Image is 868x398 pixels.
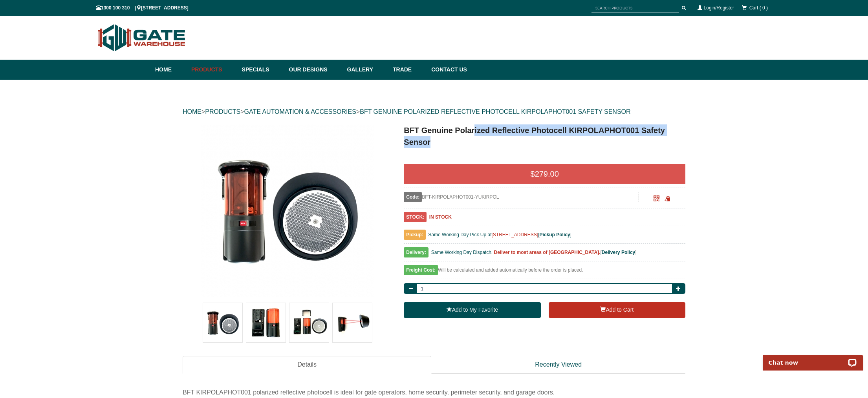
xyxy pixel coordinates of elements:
[427,60,467,80] a: Contact Us
[404,302,540,318] a: Add to My Favorite
[333,303,372,342] img: BFT Genuine Polarized Reflective Photocell KIRPOLAPHOT001 Safety Sensor
[155,60,187,80] a: Home
[183,124,391,297] a: BFT Genuine Polarized Reflective Photocell KIRPOLAPHOT001 Safety Sensor - - Gate Warehouse
[404,247,429,257] span: Delivery:
[96,20,188,56] img: Gate Warehouse
[289,303,329,342] img: BFT Genuine Polarized Reflective Photocell KIRPOLAPHOT001 Safety Sensor
[183,356,431,374] a: Details
[404,248,685,261] div: [ ]
[704,5,734,11] a: Login/Register
[591,3,679,13] input: SEARCH PRODUCTS
[183,99,685,124] div: > > >
[428,232,571,237] span: Same Working Day Pick Up at [ ]
[431,356,685,374] a: Recently Viewed
[404,265,438,275] span: Freight Cost:
[549,302,685,318] button: Add to Cart
[429,214,452,220] b: IN STOCK
[404,192,638,202] div: BFT-KIRPOLAPHOT001-YUKIRPOL
[183,108,201,115] a: HOME
[201,124,374,297] img: BFT Genuine Polarized Reflective Photocell KIRPOLAPHOT001 Safety Sensor - - Gate Warehouse
[540,232,570,237] a: Pickup Policy
[389,60,427,80] a: Trade
[203,303,242,342] img: BFT Genuine Polarized Reflective Photocell KIRPOLAPHOT001 Safety Sensor
[404,164,685,184] div: $
[749,5,768,11] span: Cart ( 0 )
[665,196,670,202] span: Click to copy the URL
[404,212,427,222] span: STOCK:
[431,250,493,255] span: Same Working Day Dispatch.
[244,108,356,115] a: GATE AUTOMATION & ACCESSORIES
[246,303,286,342] img: BFT Genuine Polarized Reflective Photocell KIRPOLAPHOT001 Safety Sensor
[238,60,285,80] a: Specials
[758,346,868,371] iframe: LiveChat chat widget
[205,108,240,115] a: PRODUCTS
[404,192,422,202] span: Code:
[404,265,685,279] div: Will be calculated and added automatically before the order is placed.
[343,60,389,80] a: Gallery
[404,124,685,148] h1: BFT Genuine Polarized Reflective Photocell KIRPOLAPHOT001 Safety Sensor
[492,232,538,237] a: [STREET_ADDRESS]
[602,250,635,255] a: Delivery Policy
[494,250,601,255] b: Deliver to most areas of [GEOGRAPHIC_DATA].
[187,60,238,80] a: Products
[654,197,659,202] a: Click to enlarge and scan to share.
[96,5,189,11] span: 1300 100 310 | [STREET_ADDRESS]
[285,60,343,80] a: Our Designs
[360,108,630,115] a: BFT GENUINE POLARIZED REFLECTIVE PHOTOCELL KIRPOLAPHOT001 SAFETY SENSOR
[535,170,559,178] span: 279.00
[404,230,425,240] span: Pickup:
